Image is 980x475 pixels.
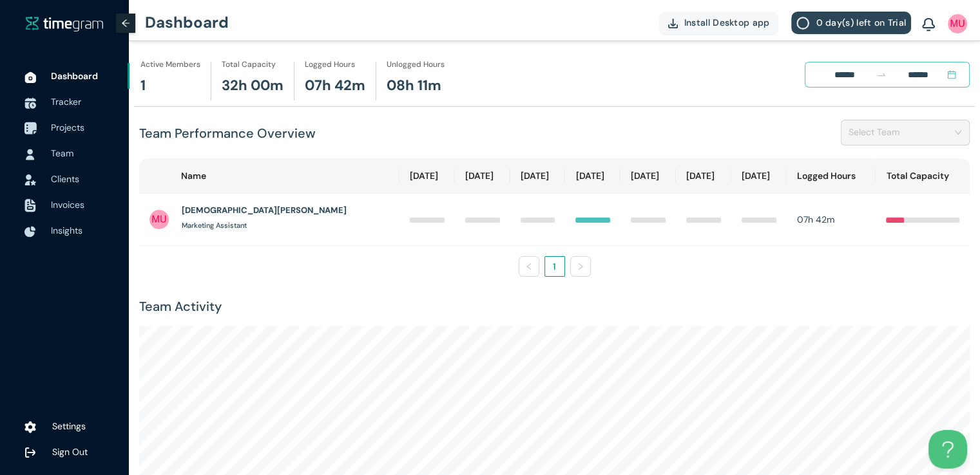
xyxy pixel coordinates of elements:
[399,158,455,194] th: [DATE]
[24,174,36,185] img: InvoiceIcon
[305,59,355,71] h1: Logged Hours
[544,256,565,277] li: 1
[24,97,36,109] img: TimeTrackerIcon
[620,158,676,194] th: [DATE]
[928,430,967,469] iframe: Toggle Customer Support
[24,122,37,135] img: ProjectIcon
[182,220,247,231] h1: Marketing Assistant
[525,263,533,270] span: left
[519,256,539,277] li: Previous Page
[387,59,445,71] h1: Unlogged Hours
[24,71,36,83] img: DashboardIcon
[222,59,276,71] h1: Total Capacity
[145,3,229,42] h1: Dashboard
[51,225,82,236] span: Insights
[684,15,770,30] span: Install Desktop app
[51,173,79,185] span: Clients
[26,16,103,32] img: timegram
[797,212,866,227] div: 07h 42m
[139,158,399,194] th: Name
[140,75,146,97] h1: 1
[668,19,678,28] img: DownloadApp
[387,75,441,97] h1: 08h 11m
[570,256,591,277] li: Next Page
[922,18,935,32] img: BellIcon
[24,199,36,212] img: InvoiceIcon
[51,122,84,133] span: Projects
[577,263,584,270] span: right
[876,70,887,80] span: swap-right
[52,446,88,458] span: Sign Out
[222,75,283,97] h1: 32h 00m
[455,158,510,194] th: [DATE]
[787,158,876,194] th: Logged Hours
[565,158,620,194] th: [DATE]
[545,257,564,276] a: 1
[149,210,169,229] img: UserIcon
[24,421,36,434] img: settings.78e04af822cf15d41b38c81147b09f22.svg
[876,158,970,194] th: Total Capacity
[876,70,887,80] span: to
[51,96,81,107] span: Tracker
[140,59,200,71] h1: Active Members
[510,158,566,194] th: [DATE]
[121,19,130,28] span: arrow-left
[816,15,906,30] span: 0 day(s) left on Trial
[948,14,967,33] img: UserIcon
[731,158,787,194] th: [DATE]
[52,420,86,432] span: Settings
[24,447,36,458] img: logOut.ca60ddd252d7bab9102ea2608abe0238.svg
[24,226,36,237] img: InsightsIcon
[305,75,365,97] h1: 07h 42m
[570,256,591,277] button: right
[51,70,98,82] span: Dashboard
[519,256,539,277] button: left
[139,297,970,317] h1: Team Activity
[791,12,911,34] button: 0 day(s) left on Trial
[676,158,731,194] th: [DATE]
[24,149,36,160] img: UserIcon
[139,124,316,144] h1: Team Performance Overview
[51,199,84,210] span: Invoices
[182,204,347,217] h1: [DEMOGRAPHIC_DATA][PERSON_NAME]
[659,12,779,34] button: Install Desktop app
[51,147,73,159] span: Team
